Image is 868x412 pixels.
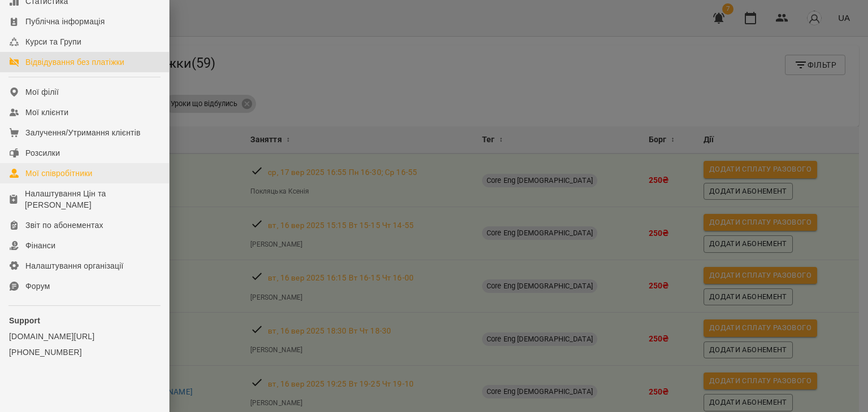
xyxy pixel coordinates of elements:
[25,86,59,98] div: Мої філії
[25,220,103,231] div: Звіт по абонементах
[25,127,141,138] div: Залучення/Утримання клієнтів
[25,16,105,27] div: Публічна інформація
[25,56,124,68] div: Відвідування без платіжки
[25,188,160,211] div: Налаштування Цін та [PERSON_NAME]
[25,168,93,179] div: Мої співробітники
[25,260,124,271] div: Налаштування організації
[25,240,55,251] div: Фінанси
[9,347,160,358] a: [PHONE_NUMBER]
[9,331,160,342] a: [DOMAIN_NAME][URL]
[25,147,60,159] div: Розсилки
[25,107,68,118] div: Мої клієнти
[25,36,81,47] div: Курси та Групи
[25,280,50,292] div: Форум
[9,315,160,326] p: Support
